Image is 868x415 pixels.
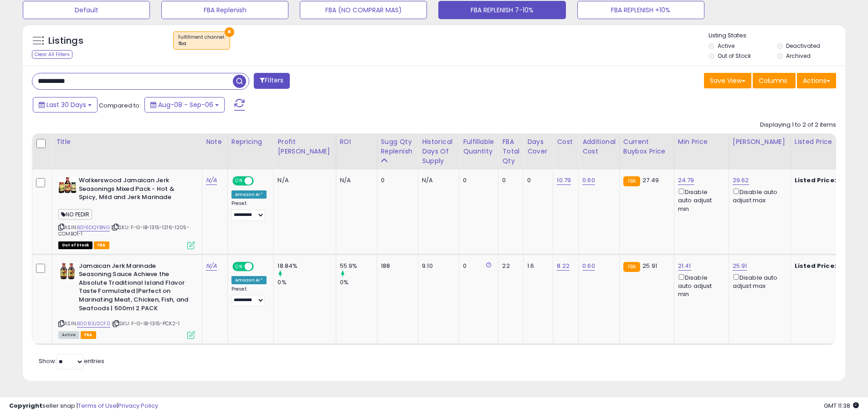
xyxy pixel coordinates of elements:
[300,1,427,19] button: FBA (NO COMPRAR MAS)
[422,137,455,166] div: Historical Days Of Supply
[277,278,335,287] div: 0%
[158,100,213,109] span: Aug-08 - Sep-06
[502,137,519,166] div: FBA Total Qty
[48,35,83,47] h5: Listings
[582,176,595,185] a: 0.60
[557,261,570,271] a: 8.22
[502,176,516,184] div: 0
[58,224,190,237] span: | SKU: F-G-IB-1315-1216-1205-COMBO1-1
[760,121,836,129] div: Displaying 1 to 2 of 2 items
[795,261,836,270] b: Listed Price:
[642,176,659,184] span: 27.49
[678,261,691,271] a: 21.41
[527,137,549,156] div: Days Cover
[206,137,224,147] div: Note
[161,1,288,19] button: FBA Replenish
[9,402,158,410] div: seller snap | |
[58,262,77,280] img: 51TLtj27FfL._SL40_.jpg
[233,262,245,270] span: ON
[733,187,784,205] div: Disable auto adjust max
[718,42,734,50] label: Active
[381,137,415,156] div: Sugg Qty Replenish
[81,331,96,339] span: FBA
[252,177,267,185] span: OFF
[502,262,516,270] div: 22
[733,176,749,185] a: 29.62
[678,176,694,185] a: 24.79
[463,137,494,156] div: Fulfillable Quantity
[77,320,110,328] a: B0083JSCF0
[582,137,616,156] div: Additional Cost
[463,262,491,270] div: 0
[786,52,811,60] label: Archived
[623,137,670,156] div: Current Buybox Price
[733,137,787,147] div: [PERSON_NAME]
[39,357,104,365] span: Show: entries
[231,137,270,147] div: Repricing
[94,241,109,249] span: FBA
[231,190,267,199] div: Amazon AI *
[709,31,845,40] p: Listing States:
[704,73,751,88] button: Save View
[112,320,180,327] span: | SKU: F-G-IB-1315-PCK2-1
[422,176,452,184] div: N/A
[678,187,722,213] div: Disable auto adjust min
[438,1,565,19] button: FBA REPLENISH 7-10%
[642,261,657,270] span: 25.91
[9,401,42,410] strong: Copyright
[144,97,225,113] button: Aug-08 - Sep-06
[206,261,217,271] a: N/A
[623,262,640,272] small: FBA
[577,1,704,19] button: FBA REPLENISH +10%
[58,262,195,338] div: ASIN:
[32,50,72,59] div: Clear All Filters
[79,176,190,204] b: Walkerswood Jamaican Jerk Seasonings Mixed Pack - Hot & Spicy, Mild and Jerk Marinade
[231,200,267,221] div: Preset:
[623,176,640,186] small: FBA
[733,272,784,290] div: Disable auto adjust max
[58,176,77,195] img: 51DGo5sQ5uL._SL40_.jpg
[582,261,595,271] a: 0.60
[231,286,267,307] div: Preset:
[178,41,225,47] div: fba
[340,137,373,147] div: ROI
[56,137,198,147] div: Title
[277,137,332,156] div: Profit [PERSON_NAME]
[77,224,110,231] a: B016DQYBNG
[254,73,289,89] button: Filters
[340,278,377,287] div: 0%
[795,176,836,184] b: Listed Price:
[206,176,217,185] a: N/A
[58,241,92,249] span: All listings that are currently out of stock and unavailable for purchase on Amazon
[252,262,267,270] span: OFF
[527,262,546,270] div: 1.6
[557,176,571,185] a: 10.79
[381,176,411,184] div: 0
[79,262,190,315] b: Jamaican Jerk Marinade Seasoning Sauce Achieve the Absolute Traditional Island Flavor Taste Formu...
[340,176,370,184] div: N/A
[527,176,546,184] div: 0
[759,76,787,85] span: Columns
[557,137,575,147] div: Cost
[23,1,150,19] button: Default
[381,262,411,270] div: 188
[58,176,195,248] div: ASIN:
[46,100,86,109] span: Last 30 Days
[33,97,98,113] button: Last 30 Days
[178,34,225,47] span: Fulfillment channel :
[225,27,234,37] button: ×
[463,176,491,184] div: 0
[58,331,79,339] span: All listings currently available for purchase on Amazon
[233,177,245,185] span: ON
[733,261,747,271] a: 25.91
[377,133,418,169] th: Please note that this number is a calculation based on your required days of coverage and your ve...
[786,42,820,50] label: Deactivated
[797,73,836,88] button: Actions
[78,401,117,410] a: Terms of Use
[753,73,796,88] button: Columns
[678,137,725,147] div: Min Price
[277,176,329,184] div: N/A
[118,401,158,410] a: Privacy Policy
[422,262,452,270] div: 9.10
[678,272,722,299] div: Disable auto adjust min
